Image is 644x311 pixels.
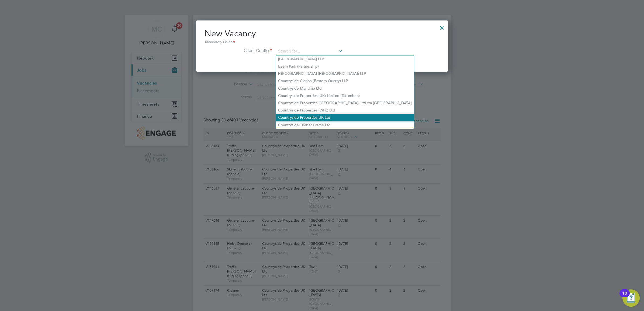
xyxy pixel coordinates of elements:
[622,293,627,300] div: 10
[205,48,272,54] label: Client Config
[276,99,414,107] li: Countryside Properties ([GEOGRAPHIC_DATA]) Ltd t/a [GEOGRAPHIC_DATA]
[276,70,414,77] li: [GEOGRAPHIC_DATA] ([GEOGRAPHIC_DATA]) LLP
[276,55,414,63] li: [GEOGRAPHIC_DATA] LLP
[276,63,414,70] li: Beam Park (Partnership)
[205,28,439,45] h2: New Vacancy
[205,39,439,45] div: Mandatory Fields
[276,85,414,92] li: Countryside Maritime Ltd
[276,47,343,55] input: Search for...
[276,121,414,129] li: Countryside Timber Frame Ltd
[276,77,414,85] li: Countryside Clarion (Eastern Quarry) LLP
[276,114,414,121] li: Countryside Properties UK Ltd
[276,92,414,99] li: Countryside Properties (UK) Limited (Tattenhoe)
[276,107,414,114] li: Countryside Properties (WPL) Ltd
[622,289,640,307] button: Open Resource Center, 10 new notifications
